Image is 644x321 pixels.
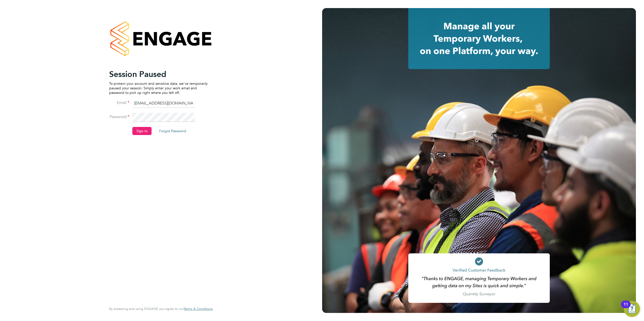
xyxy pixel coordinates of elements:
[184,307,213,311] a: Terms & Conditions
[624,301,640,317] button: Open Resource Center, 11 new notifications
[184,307,213,311] span: Terms & Conditions
[109,114,129,120] label: Password
[132,99,195,108] input: Enter your work email...
[109,307,213,311] span: By accessing and using ENGAGE you agree to our
[155,127,190,135] button: Forgot Password
[132,127,152,135] button: Sign In
[624,304,628,311] div: 11
[109,81,208,95] p: To protect your account and sensitive data, we've temporarily paused your session. Simply enter y...
[109,100,129,105] label: Email
[109,69,208,79] h2: Session Paused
